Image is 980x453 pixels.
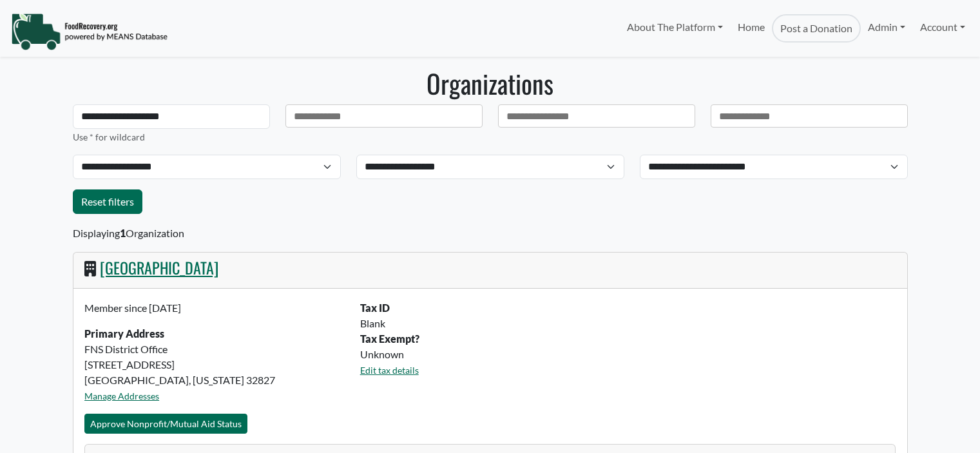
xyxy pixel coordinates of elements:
[84,414,247,434] button: Approve Nonprofit/Mutual Aid Status
[84,390,159,401] a: Manage Addresses
[84,327,164,340] strong: Primary Address
[360,365,419,376] a: Edit tax details
[861,14,912,40] a: Admin
[730,14,771,43] a: Home
[84,300,345,316] p: Member since [DATE]
[772,14,861,43] a: Post a Donation
[120,227,126,239] b: 1
[77,300,352,414] div: FNS District Office [STREET_ADDRESS] [GEOGRAPHIC_DATA], [US_STATE] 32827
[73,131,145,142] small: Use * for wildcard
[11,12,168,51] img: NavigationLogo_FoodRecovery-91c16205cd0af1ed486a0f1a7774a6544ea792ac00100771e7dd3ec7c0e58e41.png
[352,347,903,362] div: Unknown
[73,189,142,214] a: Reset filters
[913,14,972,40] a: Account
[73,68,908,99] h1: Organizations
[360,302,390,314] b: Tax ID
[100,256,218,279] a: [GEOGRAPHIC_DATA]
[620,14,730,40] a: About The Platform
[360,333,419,345] b: Tax Exempt?
[352,316,903,331] div: Blank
